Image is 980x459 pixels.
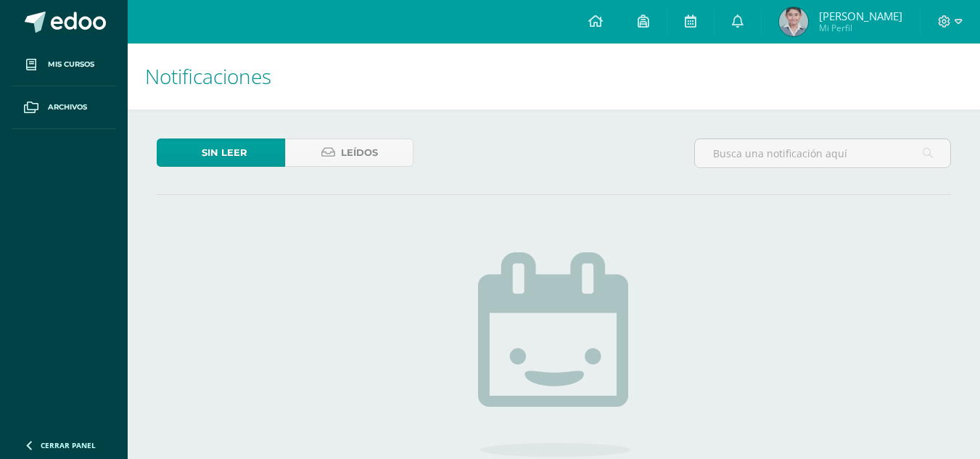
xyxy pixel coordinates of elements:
[12,44,116,86] a: Mis cursos
[819,9,902,23] span: [PERSON_NAME]
[12,86,116,129] a: Archivos
[48,102,87,113] span: Archivos
[202,139,247,166] span: Sin leer
[157,138,285,167] a: Sin leer
[478,252,630,457] img: no_activities.png
[819,22,902,34] span: Mi Perfil
[779,7,808,36] img: ca71864a5d0528a2f2ad2f0401821164.png
[48,59,94,70] span: Mis cursos
[145,62,271,90] span: Notificaciones
[341,139,378,166] span: Leídos
[285,138,413,167] a: Leídos
[41,440,96,450] span: Cerrar panel
[695,139,950,168] input: Busca una notificación aquí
